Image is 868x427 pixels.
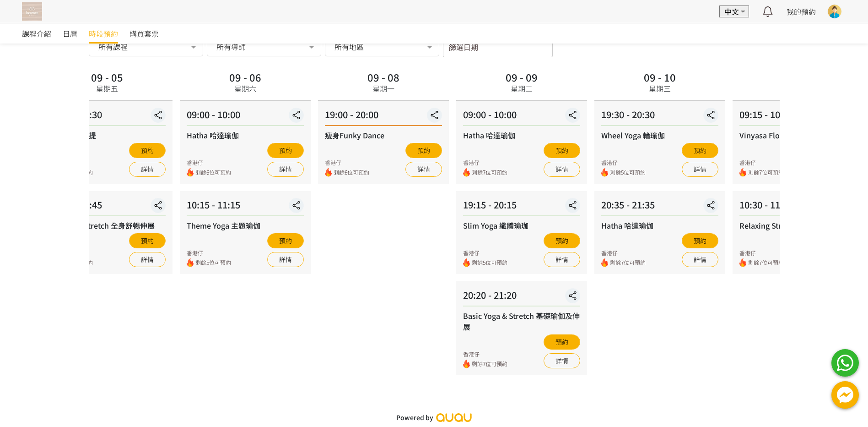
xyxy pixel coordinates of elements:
[649,83,671,94] div: 星期三
[682,252,718,267] a: 詳情
[405,143,442,158] button: 預約
[748,258,784,267] span: 剩餘7位可預約
[22,2,42,21] img: T57dtJh47iSJKDtQ57dN6xVUMYY2M0XQuGF02OI4.png
[601,198,718,216] div: 20:35 - 21:35
[49,198,166,216] div: 20:45 - 21:45
[463,288,580,307] div: 20:20 - 21:20
[463,168,470,177] img: fire.png
[22,28,51,39] span: 課程介紹
[63,28,77,39] span: 日曆
[187,220,304,231] div: Theme Yoga 主題瑜伽
[644,72,676,82] div: 09 - 10
[267,143,304,158] button: 預約
[267,162,304,177] a: 詳情
[325,168,332,177] img: fire.png
[98,42,128,51] span: 所有課程
[325,130,442,141] div: 瘦身Funky Dance
[463,198,580,216] div: 19:15 - 20:15
[472,258,507,267] span: 剩餘5位可預約
[334,168,369,177] span: 剩餘6位可預約
[682,162,718,177] a: 詳情
[544,233,580,248] button: 預約
[463,249,507,257] div: 香港仔
[405,162,442,177] a: 詳情
[187,108,304,126] div: 09:00 - 10:00
[739,249,784,257] div: 香港仔
[129,162,166,177] a: 詳情
[195,258,231,267] span: 剩餘5位可預約
[229,72,261,82] div: 09 - 06
[472,360,507,368] span: 剩餘7位可預約
[544,252,580,267] a: 詳情
[463,350,507,358] div: 香港仔
[601,249,646,257] div: 香港仔
[472,168,507,177] span: 剩餘7位可預約
[325,159,369,167] div: 香港仔
[610,258,646,267] span: 剩餘7位可預約
[601,220,718,231] div: Hatha 哈達瑜伽
[89,28,118,39] span: 時段預約
[443,38,553,57] input: 篩選日期
[22,23,51,44] a: 課程介紹
[748,168,784,177] span: 剩餘7位可預約
[96,83,118,94] div: 星期五
[63,23,77,44] a: 日曆
[463,159,507,167] div: 香港仔
[610,168,646,177] span: 剩餘5位可預約
[787,6,816,17] a: 我的預約
[49,130,166,141] div: Pilates 普拉提
[544,162,580,177] a: 詳情
[739,108,857,126] div: 09:15 - 10:15
[49,220,166,231] div: Full Body Stretch 全身舒暢伸展
[334,42,364,51] span: 所有地區
[739,220,857,231] div: Relaxing Stretch 放鬆伸展
[187,249,231,257] div: 香港仔
[682,233,718,248] button: 預約
[601,130,718,141] div: Wheel Yoga 輪瑜伽
[544,353,580,368] a: 詳情
[367,72,399,82] div: 09 - 08
[544,143,580,158] button: 預約
[129,233,166,248] button: 預約
[601,108,718,126] div: 19:30 - 20:30
[601,258,608,267] img: fire.png
[187,168,194,177] img: fire.png
[129,28,159,39] span: 購買套票
[267,233,304,248] button: 預約
[91,72,123,82] div: 09 - 05
[463,258,470,267] img: fire.png
[463,108,580,126] div: 09:00 - 10:00
[49,108,166,126] div: 19:30 - 20:30
[544,334,580,350] button: 預約
[739,130,857,141] div: Vinyasa Flow 流瑜伽
[267,252,304,267] a: 詳情
[463,220,580,231] div: Slim Yoga 纖體瑜珈
[129,252,166,267] a: 詳情
[234,83,256,94] div: 星期六
[129,143,166,158] button: 預約
[506,72,538,82] div: 09 - 09
[463,310,580,332] div: Basic Yoga & Stretch 基礎瑜伽及伸展
[739,168,746,177] img: fire.png
[601,168,608,177] img: fire.png
[463,130,580,141] div: Hatha 哈達瑜伽
[89,23,118,44] a: 時段預約
[739,198,857,216] div: 10:30 - 11:30
[463,360,470,368] img: fire.png
[511,83,533,94] div: 星期二
[739,258,746,267] img: fire.png
[372,83,394,94] div: 星期一
[187,198,304,216] div: 10:15 - 11:15
[129,23,159,44] a: 購買套票
[187,258,194,267] img: fire.png
[187,159,231,167] div: 香港仔
[682,143,718,158] button: 預約
[739,159,784,167] div: 香港仔
[216,42,246,51] span: 所有導師
[325,108,442,126] div: 19:00 - 20:00
[195,168,231,177] span: 剩餘6位可預約
[601,159,646,167] div: 香港仔
[187,130,304,141] div: Hatha 哈達瑜伽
